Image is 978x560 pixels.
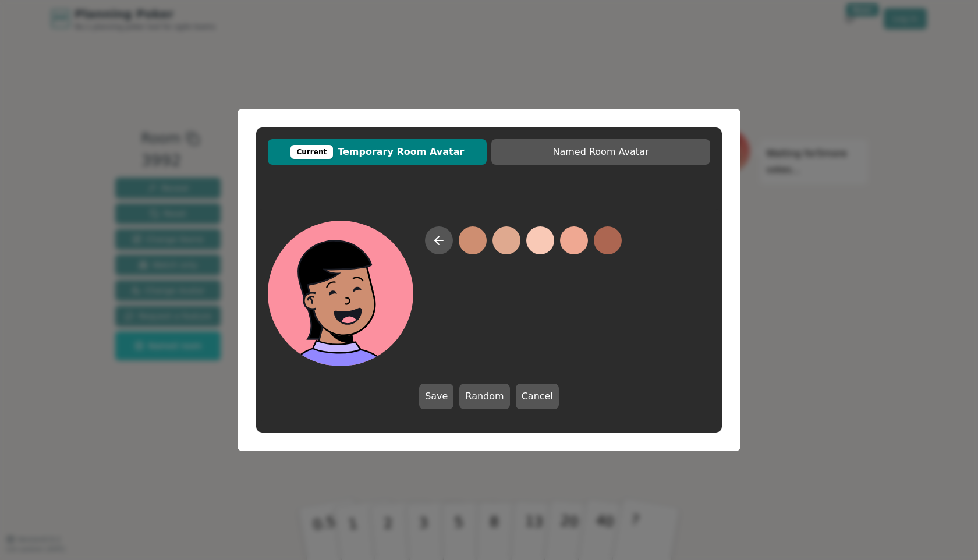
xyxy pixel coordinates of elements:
[497,145,704,159] span: Named Room Avatar
[516,384,559,409] button: Cancel
[459,384,509,409] button: Random
[268,139,487,165] button: CurrentTemporary Room Avatar
[419,384,453,409] button: Save
[290,145,334,159] div: Current
[491,139,710,165] button: Named Room Avatar
[274,145,481,159] span: Temporary Room Avatar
